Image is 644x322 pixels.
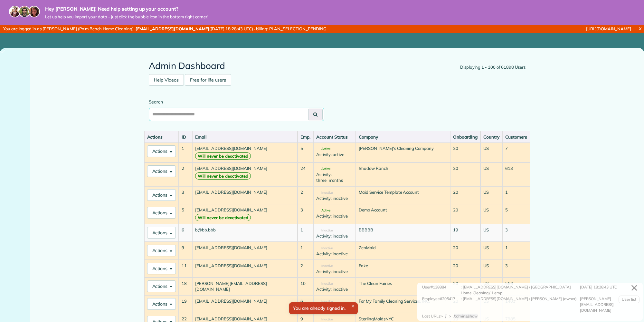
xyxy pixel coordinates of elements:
td: 5 [179,204,192,224]
td: US [480,278,502,295]
td: 613 [502,162,530,186]
td: 2 [179,162,192,186]
td: [EMAIL_ADDRESS][DOMAIN_NAME] [192,242,298,259]
div: User#138884 [422,284,461,296]
div: Employee#295417 [422,296,461,313]
label: Search [149,99,324,105]
button: Actions [147,207,176,219]
div: [PERSON_NAME][EMAIL_ADDRESS][DOMAIN_NAME] [580,296,638,313]
td: Maid Service Template Account [356,186,450,204]
strong: [EMAIL_ADDRESS][DOMAIN_NAME] [136,26,210,31]
td: 19 [179,295,192,313]
td: ZenMaid [356,242,450,259]
td: [EMAIL_ADDRESS][DOMAIN_NAME] [192,162,298,186]
td: 566 [502,278,530,295]
a: Help Videos [149,74,184,86]
td: 6 [298,295,313,313]
td: 20 [450,260,480,278]
span: Inactive [316,282,333,285]
td: 10 [298,278,313,295]
div: Activity: active [316,151,353,158]
td: 1 [298,242,313,259]
div: Activity: inactive [316,251,353,257]
div: ID [182,134,189,140]
td: US [480,186,502,204]
span: Inactive [316,247,333,250]
td: US [480,224,502,242]
div: Account Status [316,134,353,140]
div: Last URLs [422,313,440,319]
span: Inactive [316,300,333,303]
td: US [480,162,502,186]
div: [DATE] 18:28:43 UTC [580,284,638,296]
td: [EMAIL_ADDRESS][DOMAIN_NAME] [192,204,298,224]
td: 3 [502,224,530,242]
td: [PERSON_NAME]'s Cleaning Company [356,142,450,162]
td: 5 [502,204,530,224]
strong: Will never be deactivated [195,172,251,180]
td: 3 [179,186,192,204]
div: Company [359,134,447,140]
a: ✕ [627,280,641,296]
td: 11 [179,260,192,278]
td: 20 [450,142,480,162]
td: 1 [502,186,530,204]
span: Active [316,167,330,171]
td: b@bb.bbb [192,224,298,242]
td: 7 [502,142,530,162]
div: Activity: inactive [316,233,353,239]
div: Activity: inactive [316,195,353,201]
div: Activity: inactive [316,268,353,275]
div: You are already signed in. [289,302,358,314]
a: User list [619,296,639,303]
span: / [445,314,446,318]
div: Activity: inactive [316,213,353,219]
td: 3 [502,260,530,278]
td: [PERSON_NAME][EMAIL_ADDRESS][DOMAIN_NAME] [192,278,298,295]
div: Emp. [300,134,310,140]
td: 6 [179,224,192,242]
td: 20 [450,204,480,224]
td: [EMAIL_ADDRESS][DOMAIN_NAME] [192,260,298,278]
td: 18 [179,278,192,295]
button: Actions [147,245,176,256]
span: Inactive [316,264,333,268]
td: US [480,204,502,224]
td: 1 [179,142,192,162]
td: Shadow Ranch [356,162,450,186]
div: Country [483,134,499,140]
span: Inactive [316,318,333,321]
td: 24 [298,162,313,186]
span: Active [316,147,330,151]
div: Email [195,134,295,140]
div: Onboarding [453,134,478,140]
button: Actions [147,189,176,201]
span: Active [316,209,330,212]
td: Fake [356,260,450,278]
button: Actions [147,298,176,310]
td: US [480,260,502,278]
td: [EMAIL_ADDRESS][DOMAIN_NAME] [192,142,298,162]
h2: Admin Dashboard [149,61,526,71]
span: /admins/show [454,314,478,318]
td: 1 [298,224,313,242]
div: Activity: three_months [316,171,353,183]
td: BBBBB [356,224,450,242]
a: X [636,25,644,33]
td: 20 [450,242,480,259]
td: 19 [450,224,480,242]
div: : [EMAIL_ADDRESS][DOMAIN_NAME] / [PERSON_NAME] (owner) [461,296,580,313]
td: [EMAIL_ADDRESS][DOMAIN_NAME] [192,295,298,313]
td: The Clean Fairies [356,278,450,295]
td: 9 [179,242,192,259]
td: For My Family Cleaning Services, INC. [356,295,450,313]
a: Free for life users [185,74,231,86]
span: Inactive [316,229,333,232]
div: > > [440,313,480,319]
img: maria-72a9807cf96188c08ef61303f053569d2e2a8a1cde33d635c8a3ac13582a053d.jpg [9,6,21,17]
td: US [480,142,502,162]
strong: Will never be deactivated [195,152,251,160]
img: michelle-19f622bdf1676172e81f8f8fba1fb50e276960ebfe0243fe18214015130c80e4.jpg [28,6,40,17]
td: US [480,242,502,259]
td: 2 [298,186,313,204]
